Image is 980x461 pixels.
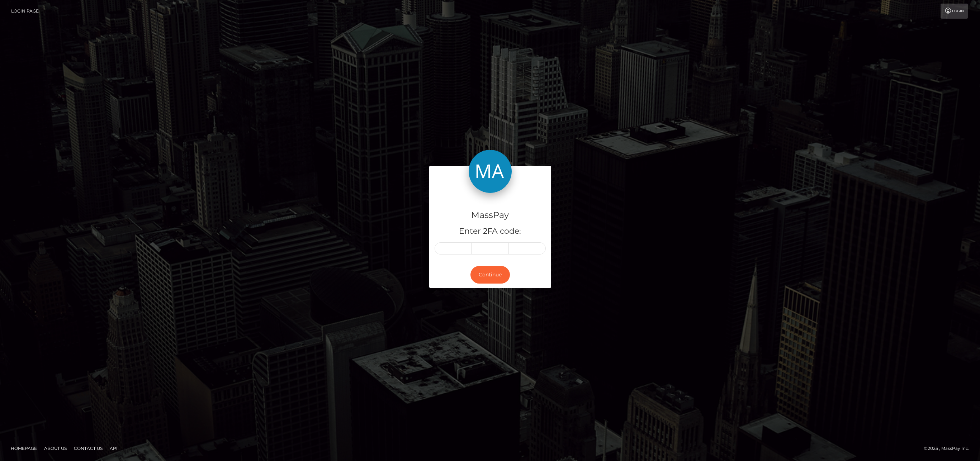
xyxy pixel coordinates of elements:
a: API [107,443,120,454]
a: Contact Us [71,443,105,454]
a: Login Page [11,4,39,19]
a: Login [941,4,968,19]
a: About Us [41,443,70,454]
img: MassPay [469,150,512,193]
div: © 2025 , MassPay Inc. [924,445,975,452]
button: Continue [470,266,510,284]
h5: Enter 2FA code: [435,226,546,237]
a: Homepage [8,443,40,454]
h4: MassPay [435,209,546,222]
